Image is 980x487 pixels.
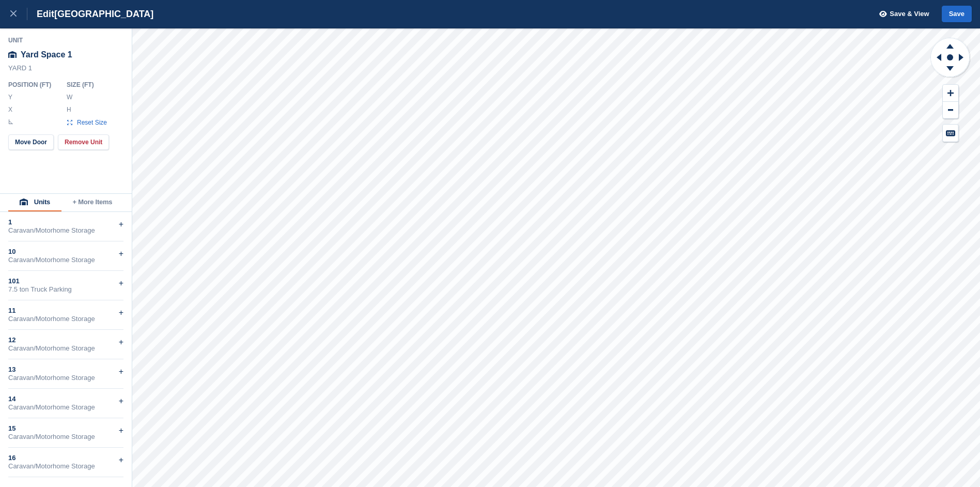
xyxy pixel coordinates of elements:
[76,118,107,127] span: Reset Size
[67,81,112,89] div: Size ( FT )
[27,8,153,20] div: Edit [GEOGRAPHIC_DATA]
[8,424,123,433] div: 15
[8,45,124,64] div: Yard Space 1
[67,105,72,114] label: H
[9,119,13,124] img: angle-icn.0ed2eb85.svg
[119,424,123,437] div: +
[8,336,123,344] div: 12
[890,9,929,19] span: Save & View
[943,125,958,142] button: Keyboard Shortcuts
[8,256,123,264] div: Caravan/Motorhome Storage
[8,81,58,89] div: Position ( FT )
[8,64,124,78] div: YARD 1
[119,277,123,290] div: +
[119,395,123,407] div: +
[58,134,109,150] button: Remove Unit
[61,194,123,211] button: + More Items
[67,93,72,101] label: W
[8,248,123,256] div: 10
[119,218,123,231] div: +
[8,36,124,44] div: Unit
[8,105,13,114] label: X
[8,194,61,211] button: Units
[8,277,123,285] div: 101
[942,6,972,23] button: Save
[8,433,123,441] div: Caravan/Motorhome Storage
[8,285,123,294] div: 7.5 ton Truck Parking
[8,418,123,448] div: 15Caravan/Motorhome Storage+
[8,226,123,235] div: Caravan/Motorhome Storage
[8,403,123,412] div: Caravan/Motorhome Storage
[8,300,123,330] div: 11Caravan/Motorhome Storage+
[874,6,929,23] button: Save & View
[119,307,123,319] div: +
[8,454,123,462] div: 16
[943,85,958,102] button: Zoom In
[8,315,123,323] div: Caravan/Motorhome Storage
[8,330,123,359] div: 12Caravan/Motorhome Storage+
[8,389,123,418] div: 14Caravan/Motorhome Storage+
[8,374,123,382] div: Caravan/Motorhome Storage
[8,307,123,315] div: 11
[8,462,123,470] div: Caravan/Motorhome Storage
[8,359,123,389] div: 13Caravan/Motorhome Storage+
[8,366,123,374] div: 13
[119,248,123,260] div: +
[8,241,123,271] div: 10Caravan/Motorhome Storage+
[8,134,54,150] button: Move Door
[8,448,123,477] div: 16Caravan/Motorhome Storage+
[119,366,123,378] div: +
[119,454,123,466] div: +
[8,395,123,403] div: 14
[8,344,123,353] div: Caravan/Motorhome Storage
[943,102,958,119] button: Zoom Out
[8,212,123,241] div: 1Caravan/Motorhome Storage+
[8,271,123,300] div: 1017.5 ton Truck Parking+
[8,93,13,101] label: Y
[8,218,123,226] div: 1
[119,336,123,348] div: +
